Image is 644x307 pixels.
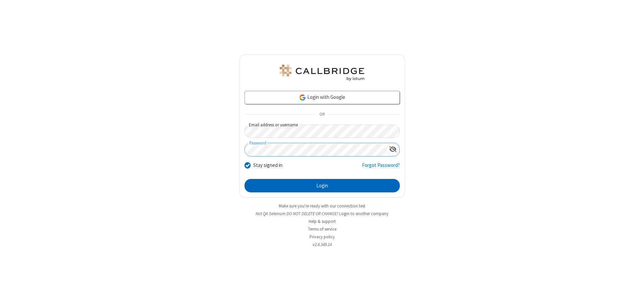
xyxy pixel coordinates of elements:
a: Make sure you're ready with our connection test [279,203,365,209]
button: Login [245,179,400,192]
li: Not QA Selenium DO NOT DELETE OR CHANGE? [239,210,405,217]
a: Forgot Password? [362,162,400,174]
a: Login with Google [245,91,400,104]
a: Help & support [309,219,336,224]
label: Stay signed in [253,162,282,169]
input: Email address or username [245,125,400,138]
li: v2.6.349.14 [239,241,405,248]
div: Show password [386,143,399,156]
a: Privacy policy [310,234,335,240]
img: QA Selenium DO NOT DELETE OR CHANGE [278,65,366,81]
input: Password [245,143,386,156]
a: Terms of service [308,226,336,232]
button: Login to another company [339,210,388,217]
span: OR [317,110,327,119]
img: google-icon.png [299,94,306,101]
